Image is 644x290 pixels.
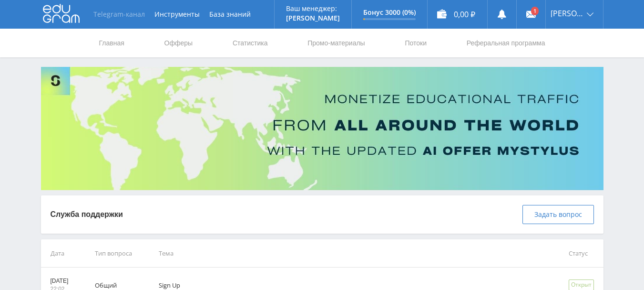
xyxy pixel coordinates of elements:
[41,67,603,190] img: Banner
[41,239,82,268] td: Дата
[404,29,428,57] a: Потоки
[164,29,194,57] a: Офферы
[82,239,145,268] td: Тип вопроса
[555,239,603,268] td: Статус
[51,209,123,220] p: Служба поддержки
[98,29,125,57] a: Главная
[145,239,555,268] td: Тема
[232,29,269,57] a: Статистика
[307,29,366,57] a: Промо-материалы
[522,205,594,224] button: Задать вопрос
[51,277,69,285] p: [DATE]
[466,29,546,57] a: Реферальная программа
[551,10,584,17] span: [PERSON_NAME]
[363,9,416,16] p: Бонус 3000 (0%)
[534,211,582,218] span: Задать вопрос
[286,14,340,22] p: [PERSON_NAME]
[286,5,340,12] p: Ваш менеджер:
